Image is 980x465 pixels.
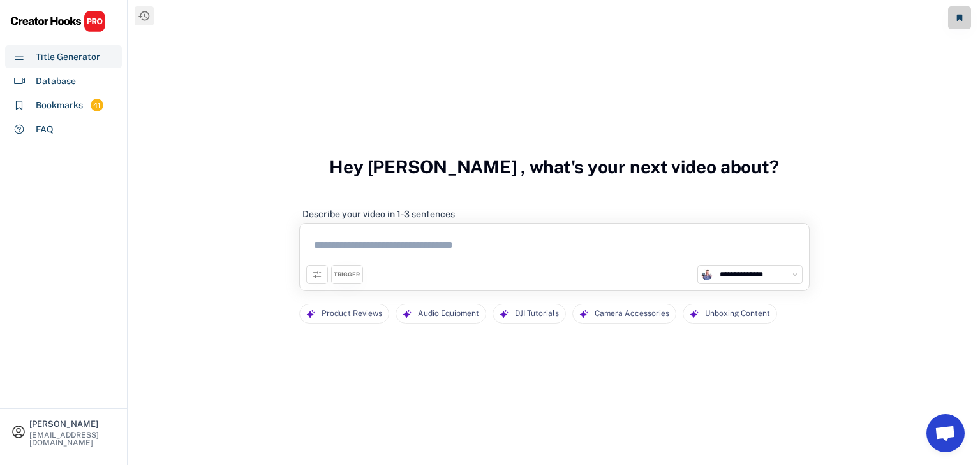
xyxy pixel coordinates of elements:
[29,420,116,428] div: [PERSON_NAME]
[926,414,965,452] a: Open chat
[29,431,116,447] div: [EMAIL_ADDRESS][DOMAIN_NAME]
[36,75,76,88] div: Database
[329,143,779,191] h3: Hey [PERSON_NAME] , what's your next video about?
[515,304,559,323] div: DJI Tutorials
[701,269,713,280] img: channels4_profile.jpg
[36,123,54,136] div: FAQ
[36,50,100,64] div: Title Generator
[36,99,83,112] div: Bookmarks
[91,100,103,111] div: 41
[322,304,382,323] div: Product Reviews
[302,208,455,220] div: Describe your video in 1-3 sentences
[595,304,669,323] div: Camera Accessories
[334,271,360,279] div: TRIGGER
[418,304,479,323] div: Audio Equipment
[10,10,106,32] img: CHPRO%20Logo.svg
[705,304,770,323] div: Unboxing Content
